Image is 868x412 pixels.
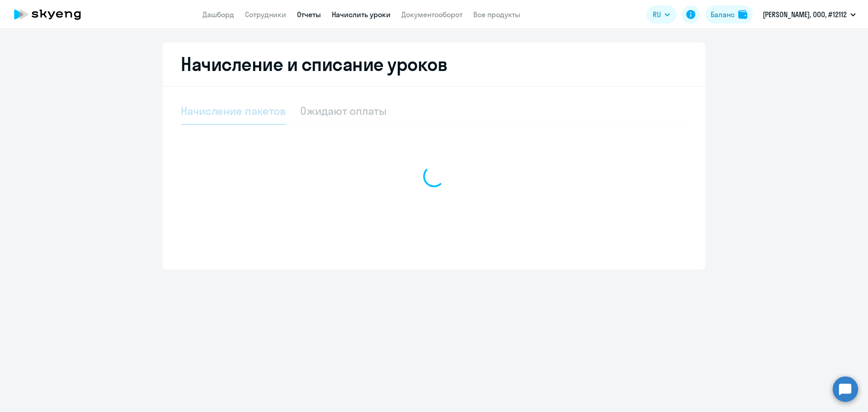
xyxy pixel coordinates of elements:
button: [PERSON_NAME], ООО, #12112 [758,4,860,25]
h2: Начисление и списание уроков [181,53,687,75]
button: Балансbalance [705,5,753,24]
a: Начислить уроки [332,10,391,19]
a: Отчеты [297,10,321,19]
div: Баланс [711,9,735,20]
a: Документооборот [401,10,462,19]
p: [PERSON_NAME], ООО, #12112 [763,9,847,20]
span: RU [653,9,661,20]
a: Дашборд [203,10,234,19]
button: RU [646,5,676,24]
img: balance [738,10,747,19]
a: Все продукты [473,10,520,19]
a: Сотрудники [245,10,286,19]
